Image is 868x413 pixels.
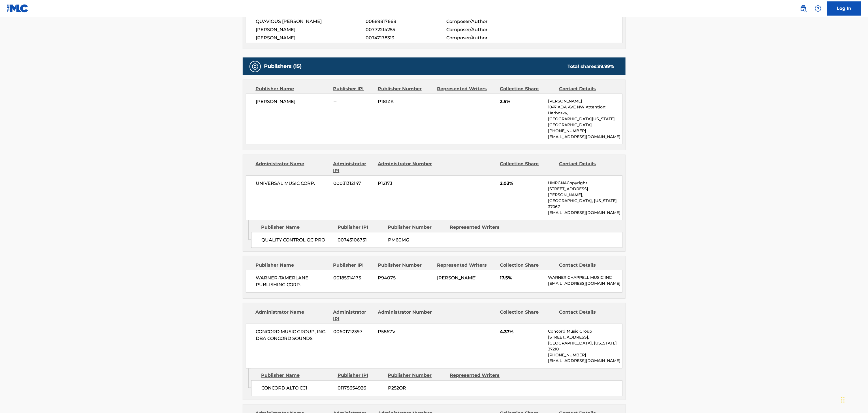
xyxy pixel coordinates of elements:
[256,85,329,92] div: Publisher Name
[437,262,496,269] div: Represented Writers
[500,262,555,269] div: Collection Share
[548,275,622,281] p: WARNER CHAPPELL MUSIC INC
[256,275,329,288] span: WARNER-TAMERLANE PUBLISHING CORP.
[256,262,329,269] div: Publisher Name
[812,3,824,14] div: Help
[256,309,329,322] div: Administrator Name
[568,63,614,70] div: Total shares:
[366,26,446,33] span: 00772214255
[388,224,446,231] div: Publisher Number
[256,35,366,41] span: [PERSON_NAME]
[333,309,374,322] div: Administrator IPI
[378,85,433,92] div: Publisher Number
[598,64,614,69] span: 99.99 %
[500,85,555,92] div: Collection Share
[548,180,622,186] p: UMPGNACopyright
[548,358,622,364] p: [EMAIL_ADDRESS][DOMAIN_NAME]
[500,161,555,174] div: Collection Share
[548,116,622,122] p: [GEOGRAPHIC_DATA][US_STATE]
[446,26,520,33] span: Composer/Author
[264,63,302,70] h5: Publishers (15)
[500,98,544,105] span: 2.5%
[437,85,496,92] div: Represented Writers
[548,210,622,216] p: [EMAIL_ADDRESS][DOMAIN_NAME]
[548,128,622,134] p: [PHONE_NUMBER]
[437,275,477,281] span: [PERSON_NAME]
[450,224,508,231] div: Represented Writers
[366,18,446,25] span: 00689817668
[338,237,384,243] span: 00745106751
[548,98,622,104] p: [PERSON_NAME]
[548,352,622,358] p: [PHONE_NUMBER]
[548,198,622,210] p: [GEOGRAPHIC_DATA], [US_STATE] 37067
[446,18,520,25] span: Composer/Author
[500,328,544,335] span: 4.37%
[256,26,366,33] span: [PERSON_NAME]
[827,1,861,16] a: Log In
[256,328,329,342] span: CONCORD MUSIC GROUP, INC. DBA CONCORD SOUNDS
[388,385,446,392] span: P252OR
[548,334,622,340] p: [STREET_ADDRESS],
[548,104,622,116] p: 1047 ADA AVE NW Attention: Harbosky,
[548,186,622,198] p: [STREET_ADDRESS][PERSON_NAME],
[378,262,433,269] div: Publisher Number
[256,98,329,105] span: [PERSON_NAME]
[559,161,614,174] div: Contact Details
[338,385,384,392] span: 01175654926
[800,5,807,12] img: search
[841,391,845,408] div: Drag
[333,180,374,187] span: 00031312147
[798,3,809,14] a: Public Search
[840,386,868,413] iframe: Chat Widget
[338,372,384,379] div: Publisher IPI
[252,63,259,70] img: Publishers
[500,309,555,322] div: Collection Share
[261,237,334,243] span: QUALITY CONTROL QC PRO
[500,180,544,187] span: 2.03%
[333,161,374,174] div: Administrator IPI
[338,224,384,231] div: Publisher IPI
[333,275,374,281] span: 00185314175
[559,262,614,269] div: Contact Details
[450,372,508,379] div: Represented Writers
[388,372,446,379] div: Publisher Number
[378,161,433,174] div: Administrator Number
[378,275,433,281] span: P94075
[548,281,622,286] p: [EMAIL_ADDRESS][DOMAIN_NAME]
[261,372,333,379] div: Publisher Name
[333,98,374,105] span: --
[446,35,520,41] span: Composer/Author
[256,180,329,187] span: UNIVERSAL MUSIC CORP.
[548,328,622,334] p: Concord Music Group
[388,237,446,243] span: PM60MG
[815,5,822,12] img: help
[378,328,433,335] span: P5867V
[548,122,622,128] p: [GEOGRAPHIC_DATA]
[500,275,544,281] span: 17.5%
[333,262,374,269] div: Publisher IPI
[378,309,433,322] div: Administrator Number
[559,309,614,322] div: Contact Details
[261,385,334,392] span: CONCORD ALTO CC1
[256,18,366,25] span: QUAVIOUS [PERSON_NAME]
[548,134,622,140] p: [EMAIL_ADDRESS][DOMAIN_NAME]
[7,4,29,12] img: MLC Logo
[256,161,329,174] div: Administrator Name
[261,224,333,231] div: Publisher Name
[333,85,374,92] div: Publisher IPI
[366,35,446,41] span: 00747178313
[378,180,433,187] span: P1217J
[548,340,622,352] p: [GEOGRAPHIC_DATA], [US_STATE] 37210
[333,328,374,335] span: 00601712397
[559,85,614,92] div: Contact Details
[378,98,433,105] span: P181ZK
